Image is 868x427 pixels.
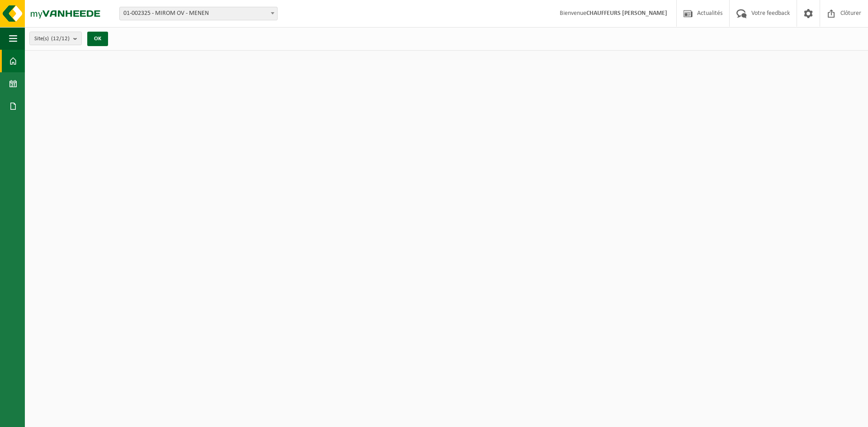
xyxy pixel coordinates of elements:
[51,36,70,42] count: (12/12)
[34,32,70,46] span: Site(s)
[29,32,82,45] button: Site(s)(12/12)
[119,7,278,20] span: 01-002325 - MIROM OV - MENEN
[120,7,277,20] span: 01-002325 - MIROM OV - MENEN
[87,32,108,46] button: OK
[586,10,667,17] strong: CHAUFFEURS [PERSON_NAME]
